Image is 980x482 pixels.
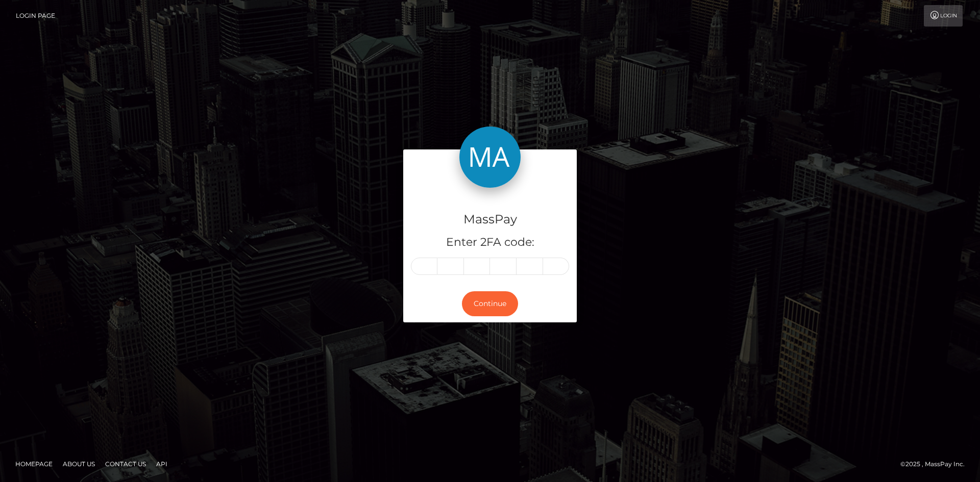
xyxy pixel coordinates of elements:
[101,456,150,472] a: Contact Us
[459,126,521,188] img: MassPay
[11,456,57,472] a: Homepage
[59,456,99,472] a: About Us
[411,211,569,229] h4: MassPay
[900,459,972,470] div: © 2025 , MassPay Inc.
[16,5,55,27] a: Login Page
[152,456,171,472] a: API
[411,235,569,250] h5: Enter 2FA code:
[924,5,963,27] a: Login
[462,291,518,316] button: Continue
